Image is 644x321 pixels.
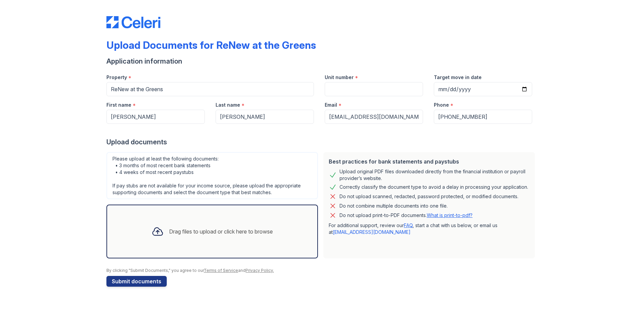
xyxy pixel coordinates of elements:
[169,227,273,236] div: Drag files to upload or click here to browse
[106,16,160,28] img: CE_Logo_Blue-a8612792a0a2168367f1c8372b55b34899dd931a85d93a1a3d3e32e68fde9ad4.png
[340,212,473,219] p: Do not upload print-to-PDF documents.
[106,276,167,287] button: Submit documents
[329,222,529,236] p: For additional support, review our , start a chat with us below, or email us at
[340,168,529,182] div: Upload original PDF files downloaded directly from the financial institution or payroll provider’...
[106,39,316,51] div: Upload Documents for ReNew at the Greens
[340,192,518,201] div: Do not upload scanned, redacted, password protected, or modified documents.
[333,229,411,235] a: [EMAIL_ADDRESS][DOMAIN_NAME]
[434,74,482,81] label: Target move in date
[204,268,238,273] a: Terms of Service
[106,102,131,108] label: First name
[329,157,529,166] div: Best practices for bank statements and paystubs
[340,183,528,191] div: Correctly classify the document type to avoid a delay in processing your application.
[106,57,538,66] div: Application information
[106,137,538,147] div: Upload documents
[340,202,448,210] div: Do not combine multiple documents into one file.
[216,102,240,108] label: Last name
[106,74,127,81] label: Property
[325,102,337,108] label: Email
[434,102,449,108] label: Phone
[427,212,473,218] a: What is print-to-pdf?
[106,152,318,199] div: Please upload at least the following documents: • 3 months of most recent bank statements • 4 wee...
[246,268,274,273] a: Privacy Policy.
[106,268,538,273] div: By clicking "Submit Documents," you agree to our and
[325,74,354,81] label: Unit number
[404,222,413,228] a: FAQ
